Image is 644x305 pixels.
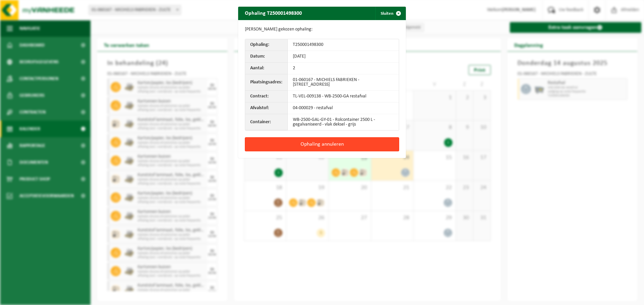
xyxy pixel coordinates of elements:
th: Ophaling: [245,39,288,51]
button: Ophaling annuleren [245,137,399,151]
th: Contract: [245,91,288,102]
th: Aantal: [245,63,288,74]
td: 2 [288,63,399,74]
td: [DATE] [288,51,399,63]
p: [PERSON_NAME] gekozen ophaling: [245,27,399,32]
td: T250001498300 [288,39,399,51]
th: Container: [245,114,288,130]
th: Afvalstof: [245,102,288,114]
td: 01-060167 - MICHIELS FABRIEKEN - [STREET_ADDRESS] [288,74,399,91]
td: TL-VEL-009138 - WB-2500-GA restafval [288,91,399,102]
h2: Ophaling T250001498300 [238,7,309,19]
th: Plaatsingsadres: [245,74,288,91]
th: Datum: [245,51,288,63]
td: WB-2500-GAL-GY-01 - Rolcontainer 2500 L - gegalvaniseerd - vlak deksel - grijs [288,114,399,130]
button: Sluiten [375,7,405,20]
td: 04-000029 - restafval [288,102,399,114]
